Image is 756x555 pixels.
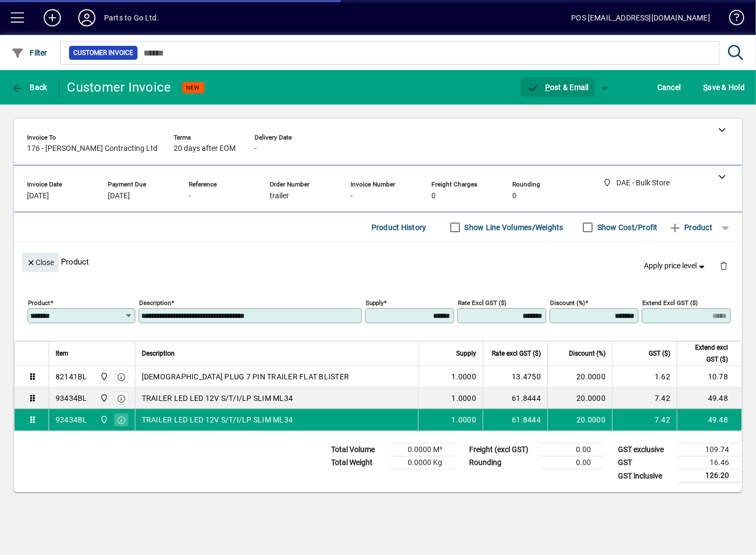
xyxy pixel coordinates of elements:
app-page-header-button: Close [19,257,61,267]
span: 1.0000 [452,371,477,382]
td: 0.0000 M³ [390,443,455,456]
button: Product [663,218,718,237]
td: 16.46 [677,456,742,469]
span: - [189,192,191,200]
div: 61.8444 [490,393,541,404]
span: Item [56,348,68,359]
span: DAE - Bulk Store [97,371,109,383]
span: [DATE] [108,192,130,200]
div: 93434BL [56,414,87,425]
span: Close [26,254,54,272]
label: Show Line Volumes/Weights [463,222,563,233]
button: Close [22,253,59,272]
span: Filter [11,48,47,57]
mat-label: Supply [366,299,383,307]
span: Cancel [657,79,681,96]
span: Back [11,83,47,92]
td: 49.48 [677,387,741,409]
td: 0.0000 Kg [390,456,455,469]
td: 7.42 [612,387,677,409]
span: DAE - Bulk Store [97,392,109,404]
span: 1.0000 [452,414,477,425]
button: Filter [9,43,50,63]
td: GST [613,456,677,469]
span: NEW [187,84,200,91]
label: Show Cost/Profit [595,222,658,233]
div: 61.8444 [490,414,541,425]
td: 1.62 [612,366,677,387]
td: 20.0000 [547,409,612,431]
td: 49.48 [677,409,741,431]
span: S [703,83,707,92]
td: 126.20 [677,469,742,483]
td: 0.00 [539,456,604,469]
span: Description [142,348,175,359]
span: [DATE] [27,192,49,200]
td: Total Weight [326,456,390,469]
td: 10.78 [677,366,741,387]
span: [DEMOGRAPHIC_DATA] PLUG 7 PIN TRAILER FLAT BLISTER [142,371,349,382]
div: 82141BL [56,371,87,382]
mat-label: Discount (%) [550,299,585,307]
div: Parts to Go Ltd. [104,9,159,26]
td: Total Volume [326,443,390,456]
span: TRAILER LED LED 12V S/T/I/LP SLIM ML34 [142,414,293,425]
button: Post & Email [521,78,594,97]
button: Product History [367,218,431,237]
span: Extend excl GST ($) [684,342,728,365]
span: - [350,192,353,200]
span: GST ($) [649,348,670,359]
a: Knowledge Base [721,2,743,37]
span: ost & Email [526,83,589,92]
span: ave & Hold [703,79,745,96]
button: Cancel [655,78,684,97]
span: 20 days after EOM [174,144,236,153]
app-page-header-button: Delete [711,261,737,270]
button: Back [9,78,50,97]
td: 7.42 [612,409,677,431]
span: - [255,144,257,153]
div: 13.4750 [490,371,541,382]
td: 20.0000 [547,366,612,387]
span: Product [669,219,712,236]
td: GST inclusive [613,469,677,483]
span: 0 [431,192,436,200]
span: Rate excl GST ($) [492,348,541,359]
span: 1.0000 [452,393,477,404]
span: P [545,83,550,92]
span: Supply [456,348,476,359]
mat-label: Rate excl GST ($) [458,299,506,307]
span: Discount (%) [569,348,606,359]
button: Delete [711,253,737,279]
span: Product History [372,219,427,236]
button: Add [35,8,70,27]
mat-label: Description [139,299,171,307]
span: Apply price level [644,260,707,272]
div: 93434BL [56,393,87,404]
button: Profile [70,8,104,27]
td: Rounding [464,456,539,469]
div: Product [14,242,742,281]
mat-label: Extend excl GST ($) [642,299,698,307]
td: Freight (excl GST) [464,443,539,456]
td: 0.00 [539,443,604,456]
td: 20.0000 [547,387,612,409]
span: DAE - Bulk Store [97,414,109,426]
div: POS [EMAIL_ADDRESS][DOMAIN_NAME] [571,9,710,26]
span: 176 - [PERSON_NAME] Contracting Ltd [27,144,157,153]
div: Customer Invoice [67,79,171,96]
td: GST exclusive [613,443,677,456]
td: 109.74 [677,443,742,456]
span: TRAILER LED LED 12V S/T/I/LP SLIM ML34 [142,393,293,404]
span: trailer [270,192,289,200]
span: Customer Invoice [73,47,133,58]
mat-label: Product [28,299,50,307]
span: 0 [512,192,517,200]
button: Save & Hold [700,78,747,97]
button: Apply price level [640,256,711,276]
